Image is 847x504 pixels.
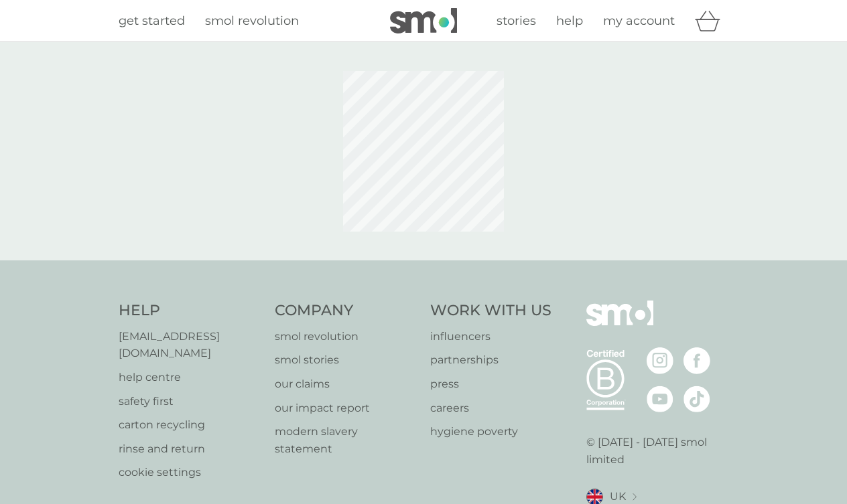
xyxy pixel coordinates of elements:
[430,423,551,440] a: hygiene poverty
[647,347,673,374] img: visit the smol Instagram page
[586,301,653,346] img: smol
[275,375,417,393] a: our claims
[119,440,261,458] a: rinse and return
[119,369,261,386] a: help centre
[119,393,261,410] a: safety first
[430,351,551,369] a: partnerships
[119,464,261,481] a: cookie settings
[647,386,673,412] img: visit the smol Youtube page
[119,11,185,31] a: get started
[633,493,637,501] img: select a new location
[497,13,536,28] span: stories
[683,347,710,374] img: visit the smol Facebook page
[586,434,729,468] p: © [DATE] - [DATE] smol limited
[275,301,417,321] h4: Company
[430,301,551,321] h4: Work With Us
[556,11,583,31] a: help
[695,7,728,34] div: basket
[119,301,261,321] h4: Help
[430,400,551,417] a: careers
[275,400,417,417] a: our impact report
[430,328,551,345] a: influencers
[683,386,710,412] img: visit the smol Tiktok page
[275,423,417,457] a: modern slavery statement
[119,416,261,434] a: carton recycling
[205,11,299,31] a: smol revolution
[119,328,261,362] a: [EMAIL_ADDRESS][DOMAIN_NAME]
[603,11,675,31] a: my account
[275,328,417,345] a: smol revolution
[430,375,551,393] a: press
[275,351,417,369] a: smol stories
[603,13,675,28] span: my account
[497,11,536,31] a: stories
[556,13,583,28] span: help
[390,8,457,33] img: smol
[205,13,299,28] span: smol revolution
[119,13,185,28] span: get started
